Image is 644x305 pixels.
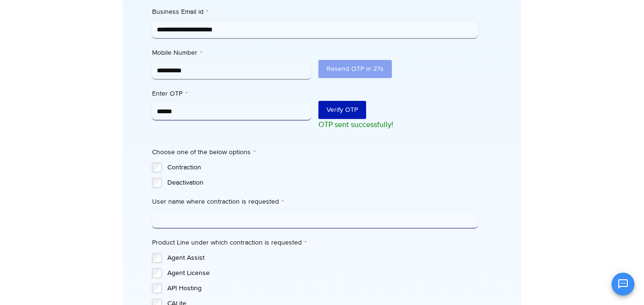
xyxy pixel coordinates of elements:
[167,178,478,187] label: Deactivation
[152,89,311,98] label: Enter OTP
[318,119,478,130] p: OTP sent successfully!
[318,60,392,78] button: Resend OTP in 27s
[152,238,307,247] legend: Product Line under which contraction is requested
[167,268,478,278] label: Agent License
[612,273,634,295] button: Open chat
[167,163,478,172] label: Contraction
[152,148,256,157] legend: Choose one of the below options
[318,101,366,119] button: Verify OTP
[152,7,478,17] label: Business Email id
[167,284,478,293] label: API Hosting
[167,253,478,263] label: Agent Assist
[152,197,478,207] label: User name where contraction is requested
[152,48,311,58] label: Mobile Number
